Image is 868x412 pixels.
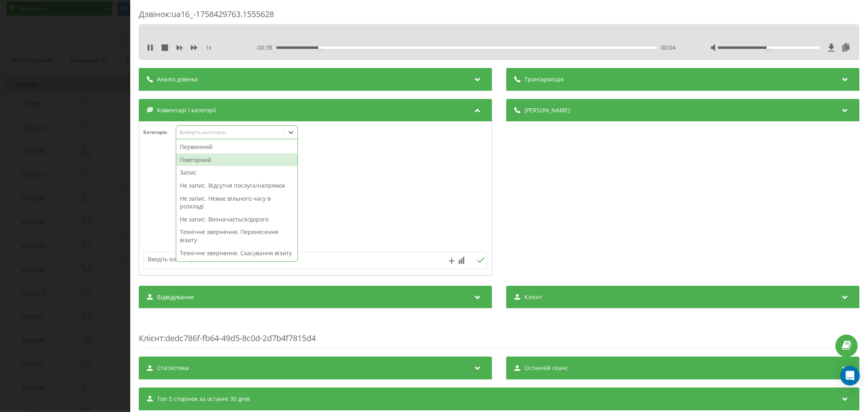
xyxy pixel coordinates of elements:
span: Клієнт [525,293,542,301]
span: Статистика [157,364,189,372]
div: Дзвінок : ua16_-1758429763.1555628 [139,9,859,24]
span: 1 x [206,44,212,52]
h4: Категорія : [143,129,176,135]
span: 00:04 [661,44,676,52]
div: Повторний [176,153,297,167]
span: - 00:38 [256,44,276,52]
span: Останній сеанс [525,364,568,372]
div: Виберіть категорію [179,129,281,136]
div: Не запис. Відсутня послуга/напрямок [176,179,297,192]
div: Accessibility label [767,46,770,49]
span: Клієнт [139,333,163,344]
div: Не запис. Немає вільного часу в розкладі [176,192,297,213]
span: Відвідування [157,293,194,301]
div: Технічне звернення. Скасування візиту [176,247,297,260]
div: Запис [176,166,297,179]
span: Коментарі і категорії [157,106,216,114]
span: Транскрипція [525,75,564,83]
div: Технічне звернення. Перенесення візиту [176,226,297,246]
span: [PERSON_NAME] [525,106,570,114]
div: Accessibility label [318,46,321,49]
div: Технічне звернення. Аналізи, готовність/відправка [176,259,297,280]
div: Не запис. Визначається/дорого [176,213,297,226]
div: : dedc786f-fb64-49d5-8c0d-2d7b4f7815d4 [139,316,859,348]
span: Аналіз дзвінка [157,75,198,83]
span: Топ 5 сторінок за останні 30 днів [157,395,250,403]
div: Open Intercom Messenger [840,366,860,386]
div: Первинний [176,140,297,153]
